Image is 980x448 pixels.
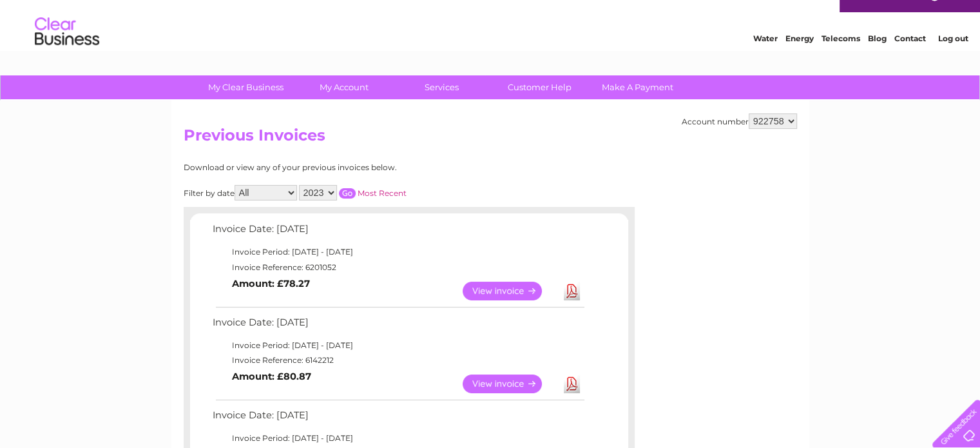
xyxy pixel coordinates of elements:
td: Invoice Period: [DATE] - [DATE] [209,431,586,446]
div: Clear Business is a trading name of Verastar Limited (registered in [GEOGRAPHIC_DATA] No. 3667643... [186,7,795,63]
div: Download or view any of your previous invoices below. [184,163,522,172]
a: View [463,282,557,300]
td: Invoice Reference: 6201052 [209,260,586,275]
a: Energy [785,55,814,64]
td: Invoice Date: [DATE] [209,407,586,431]
b: Amount: £78.27 [232,278,310,289]
a: View [463,375,557,393]
td: Invoice Period: [DATE] - [DATE] [209,244,586,260]
a: Most Recent [358,188,407,198]
img: logo.png [34,34,100,73]
a: Download [564,375,580,393]
a: Download [564,282,580,300]
a: My Clear Business [193,75,299,99]
a: Water [753,55,778,64]
a: Telecoms [821,55,860,64]
td: Invoice Reference: 6142212 [209,353,586,368]
td: Invoice Period: [DATE] - [DATE] [209,338,586,353]
td: Invoice Date: [DATE] [209,314,586,338]
a: Make A Payment [584,75,691,99]
b: Amount: £80.87 [232,371,311,382]
div: Filter by date [184,185,522,200]
a: Contact [894,55,926,64]
td: Invoice Date: [DATE] [209,220,586,244]
h2: Previous Invoices [184,126,797,151]
a: Customer Help [486,75,593,99]
a: Log out [937,55,968,64]
a: 0333 014 3131 [737,6,826,23]
a: My Account [291,75,397,99]
a: Blog [868,55,887,64]
a: Services [389,75,495,99]
div: Account number [682,113,797,129]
